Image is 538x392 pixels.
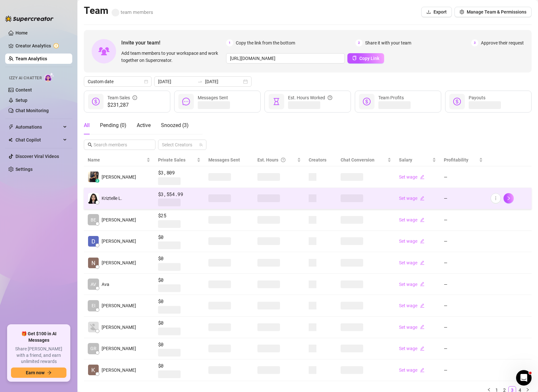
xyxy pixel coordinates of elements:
[112,9,153,15] span: team members
[102,324,136,331] span: [PERSON_NAME]
[421,7,452,17] button: Export
[481,39,524,46] span: Approve their request
[440,188,487,210] td: —
[363,98,371,105] span: dollar-circle
[469,95,485,100] span: Payouts
[144,80,148,83] span: calendar
[347,53,384,64] button: Copy Link
[102,216,136,223] span: [PERSON_NAME]
[420,218,424,222] span: edit
[365,39,411,46] span: Share it with your team
[11,331,66,343] span: 🎁 Get $100 in AI Messages
[90,345,96,352] span: GR
[26,370,45,375] span: Earn now
[399,174,424,180] a: Set wageedit
[15,30,28,35] a: Home
[11,367,66,378] button: Earn nowarrow-right
[467,9,526,15] span: Manage Team & Permissions
[197,79,203,84] span: to
[158,169,201,177] span: $3,809
[88,77,148,86] span: Custom date
[102,367,136,374] span: [PERSON_NAME]
[460,10,464,14] span: setting
[399,217,424,222] a: Set wageedit
[92,98,100,105] span: dollar-circle
[399,239,424,244] a: Set wageedit
[236,39,295,46] span: Copy the link from the bottom
[355,39,363,46] span: 2
[158,78,195,85] input: Start date
[198,95,228,100] span: Messages Sent
[440,295,487,317] td: —
[158,341,201,348] span: $0
[102,345,136,352] span: [PERSON_NAME]
[420,196,424,201] span: edit
[444,157,468,162] span: Profitability
[88,142,92,147] span: search
[328,94,332,101] span: question-circle
[158,191,201,198] span: $3,554.99
[182,98,190,105] span: message
[399,303,424,308] a: Set wageedit
[341,157,374,162] span: Chat Conversion
[420,239,424,243] span: edit
[5,15,54,22] img: logo-BBDzfeDw.svg
[226,39,233,46] span: 1
[426,10,431,14] span: download
[88,258,99,268] img: Naomi Ochoa
[440,274,487,295] td: —
[158,157,185,162] span: Private Sales
[121,39,226,47] span: Invite your team!
[158,319,201,327] span: $0
[15,87,32,93] a: Content
[11,346,66,365] span: Share [PERSON_NAME] with a friend, and earn unlimited rewards
[88,156,145,163] span: Name
[102,281,109,288] span: Ava
[107,94,137,101] div: Team Sales
[471,39,478,46] span: 3
[15,56,47,61] a: Team Analytics
[208,157,240,162] span: Messages Sent
[158,362,201,370] span: $0
[440,231,487,252] td: —
[197,79,203,84] span: swap-right
[84,154,154,166] th: Name
[158,298,201,305] span: $0
[399,196,424,201] a: Set wageedit
[91,216,96,223] span: BE
[15,135,61,145] span: Chat Copilot
[399,367,424,373] a: Set wageedit
[100,122,126,129] div: Pending ( 0 )
[420,325,424,329] span: edit
[454,7,532,17] button: Manage Team & Permissions
[92,302,95,309] span: EI
[440,338,487,360] td: —
[158,276,201,284] span: $0
[420,368,424,372] span: edit
[158,255,201,262] span: $0
[15,167,33,172] a: Settings
[102,302,136,309] span: [PERSON_NAME]
[420,260,424,265] span: edit
[137,122,151,128] span: Active
[102,173,136,181] span: [PERSON_NAME]
[15,41,67,51] a: Creator Analytics exclamation-circle
[399,325,424,330] a: Set wageedit
[359,56,379,61] span: Copy Link
[158,233,201,241] span: $0
[433,9,447,15] span: Export
[399,260,424,265] a: Set wageedit
[161,122,189,128] span: Snoozed ( 3 )
[487,388,491,392] span: left
[44,73,54,82] img: AI Chatter
[205,78,242,85] input: End date
[399,282,424,287] a: Set wageedit
[91,281,96,288] span: AV
[107,101,137,109] span: $231,287
[84,122,90,129] div: All
[15,122,61,132] span: Automations
[88,322,99,332] img: Derik Barron
[440,359,487,381] td: —
[257,156,296,163] div: Est. Hours
[516,370,532,386] iframe: Intercom live chat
